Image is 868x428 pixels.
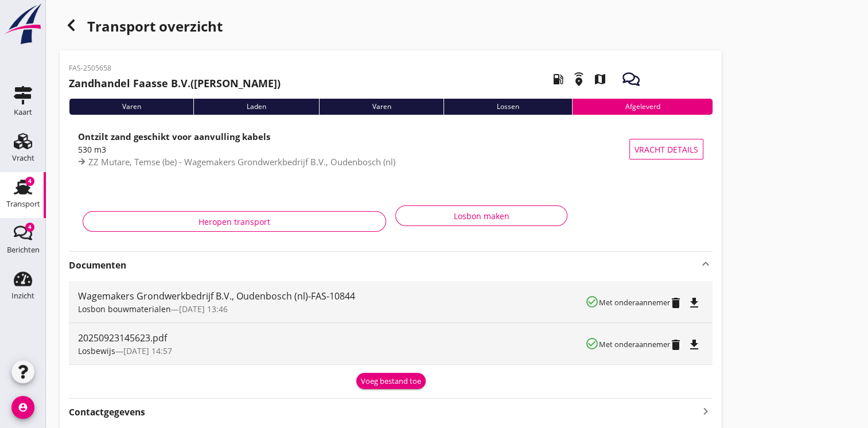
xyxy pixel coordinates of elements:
[585,337,599,351] i: check_circle_outline
[319,99,443,115] div: Varen
[629,139,703,159] button: Vracht details
[83,211,386,232] button: Heropen transport
[69,63,281,73] p: FAS-2505658
[193,99,318,115] div: Laden
[635,143,698,155] span: Vracht details
[14,108,32,116] div: Kaart
[78,143,629,155] div: 530 m3
[395,205,567,226] button: Losbon maken
[11,396,34,419] i: account_circle
[687,296,701,310] i: file_download
[563,63,595,95] i: emergency_share
[25,223,34,232] div: 4
[69,406,145,419] strong: Contactgegevens
[584,63,616,95] i: map
[11,292,34,299] div: Inzicht
[92,216,376,228] div: Heropen transport
[572,99,713,115] div: Afgeleverd
[669,296,683,310] i: delete
[405,210,558,222] div: Losbon maken
[599,297,670,308] small: Met onderaannemer
[25,177,34,186] div: 4
[542,63,574,95] i: local_gas_station
[443,99,571,115] div: Lossen
[69,76,190,90] strong: Zandhandel Faasse B.V.
[361,376,421,387] div: Voeg bestand toe
[123,345,172,356] span: [DATE] 14:57
[12,154,34,162] div: Vracht
[2,3,44,45] img: logo-small.a267ee39.svg
[69,76,281,91] h2: ([PERSON_NAME])
[699,257,713,271] i: keyboard_arrow_up
[88,156,395,168] span: ZZ Mutare, Temse (be) - Wagemakers Grondwerkbedrijf B.V., Oudenbosch (nl)
[599,339,670,349] small: Met onderaannemer
[669,338,683,352] i: delete
[69,99,193,115] div: Varen
[78,345,115,356] span: Losbewijs
[6,200,40,208] div: Transport
[78,131,270,142] strong: Ontzilt zand geschikt voor aanvulling kabels
[687,338,701,352] i: file_download
[78,331,585,345] div: 20250923145623.pdf
[60,14,722,41] div: Transport overzicht
[7,246,40,254] div: Berichten
[585,295,599,309] i: check_circle_outline
[78,345,585,357] div: —
[699,403,713,419] i: keyboard_arrow_right
[78,303,585,315] div: —
[78,289,585,303] div: Wagemakers Grondwerkbedrijf B.V., Oudenbosch (nl)-FAS-10844
[69,124,713,174] a: Ontzilt zand geschikt voor aanvulling kabels530 m3ZZ Mutare, Temse (be) - Wagemakers Grondwerkbed...
[179,304,228,314] span: [DATE] 13:46
[78,304,171,314] span: Losbon bouwmaterialen
[69,259,699,272] strong: Documenten
[356,373,426,389] button: Voeg bestand toe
